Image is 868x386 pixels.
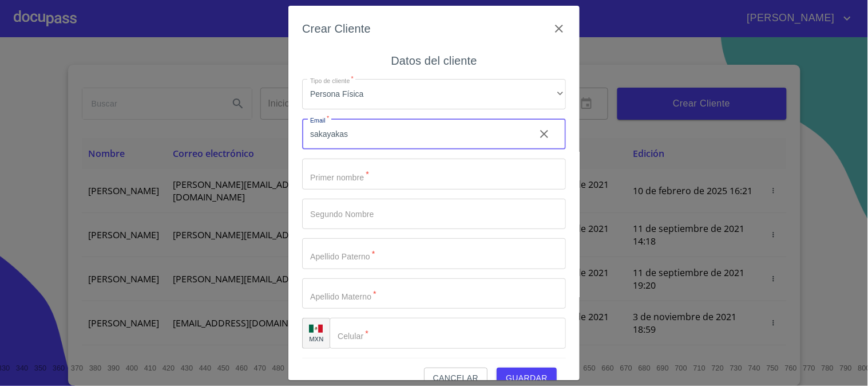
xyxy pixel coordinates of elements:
[309,334,324,343] p: MXN
[302,79,566,110] div: Persona Física
[302,19,371,38] h6: Crear Cliente
[433,371,478,385] span: Cancelar
[530,120,558,148] button: clear input
[506,371,548,385] span: Guardar
[391,52,477,70] h6: Datos del cliente
[309,325,323,333] img: R93DlvwvvjP9fbrDwZeCRYBHk45OWMq+AAOlFVsxT89f82nwPLnD58IP7+ANJEaWYhP0Tx8kkA0WlQMPQsAAgwAOmBj20AXj6...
